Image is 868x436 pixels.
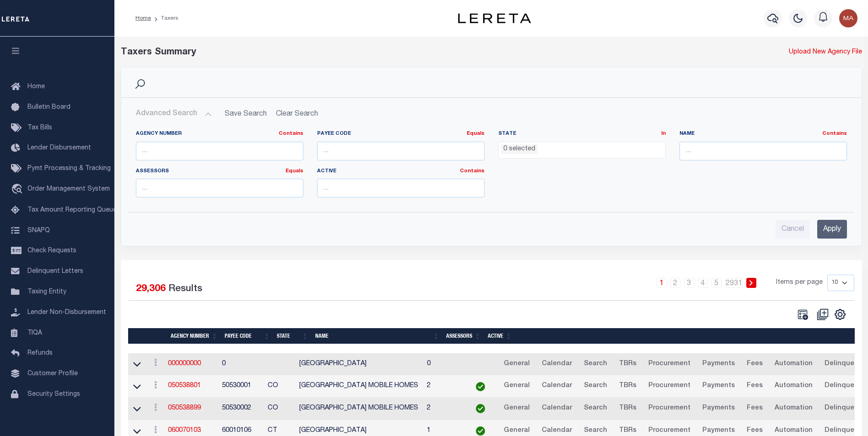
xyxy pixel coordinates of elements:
span: Pymt Processing & Tracking [27,165,111,172]
img: check-icon-green.svg [476,382,485,391]
a: Payments [698,357,739,372]
a: Payments [698,401,739,416]
th: Active: activate to sort column ascending [484,328,515,344]
span: 29,306 [136,284,166,294]
span: Taxing Entity [27,289,66,295]
label: Assessors [136,168,303,175]
div: Taxers Summary [121,46,674,59]
th: Agency Number: activate to sort column ascending [167,328,221,344]
i: travel_explore [11,184,26,196]
a: TBRs [615,357,641,372]
th: State: activate to sort column ascending [273,328,312,344]
a: 2 [670,278,680,288]
a: Fees [743,401,767,416]
img: check-icon-green.svg [476,404,485,413]
img: check-icon-green.svg [476,426,485,436]
a: Procurement [644,401,695,416]
a: Search [580,379,611,393]
a: 4 [698,278,708,288]
a: Contains [460,169,485,174]
a: Equals [286,169,303,174]
input: Apply [817,220,847,239]
span: Order Management System [27,186,110,192]
span: Refunds [27,350,53,356]
td: [GEOGRAPHIC_DATA] MOBILE HOMES [296,375,423,398]
a: Contains [822,131,847,136]
input: ... [679,142,847,160]
a: General [500,357,534,372]
span: Tax Amount Reporting Queue [27,207,117,213]
span: Bulletin Board [27,104,70,111]
th: Name: activate to sort column ascending [312,328,442,344]
span: Customer Profile [27,371,78,377]
label: Agency Number [136,130,303,138]
a: General [500,379,534,393]
input: Cancel [776,220,810,239]
span: Lender Disbursement [27,145,91,151]
a: Search [580,401,611,416]
a: General [500,401,534,416]
a: Procurement [644,357,695,372]
a: Calendar [538,357,576,372]
a: 2931 [725,278,743,288]
a: Calendar [538,401,576,416]
span: Home [27,84,45,90]
td: [GEOGRAPHIC_DATA] [296,353,423,376]
a: In [661,131,666,136]
input: ... [317,179,485,197]
a: Fees [743,379,767,393]
label: Active [317,168,485,175]
td: 50530002 [218,398,264,420]
span: TIQA [27,330,42,336]
span: Items per page [776,278,823,288]
td: 50530001 [218,375,264,398]
a: 000000000 [168,361,201,367]
span: Check Requests [27,248,76,254]
a: Home [135,16,151,21]
a: Automation [771,401,817,416]
input: ... [136,142,303,160]
a: 3 [684,278,694,288]
label: Results [168,282,202,297]
td: 2 [423,375,465,398]
td: [GEOGRAPHIC_DATA] MOBILE HOMES [296,398,423,420]
a: Fees [743,357,767,372]
input: ... [136,179,303,197]
input: ... [317,142,485,160]
label: Name [679,130,847,138]
a: 050538899 [168,405,201,411]
a: Equals [467,131,485,136]
a: Automation [771,357,817,372]
button: Advanced Search [136,105,212,123]
td: 2 [423,398,465,420]
span: SNAPQ [27,227,50,234]
th: Assessors: activate to sort column ascending [442,328,484,344]
a: 1 [657,278,667,288]
td: CO [264,398,296,420]
td: 0 [218,353,264,376]
img: logo-dark.svg [458,13,531,23]
a: Search [580,357,611,372]
a: Contains [279,131,303,136]
a: Procurement [644,379,695,393]
label: State [498,130,666,138]
li: Taxers [151,14,178,22]
span: Security Settings [27,391,80,398]
img: svg+xml;base64,PHN2ZyB4bWxucz0iaHR0cDovL3d3dy53My5vcmcvMjAwMC9zdmciIHBvaW50ZXItZXZlbnRzPSJub25lIi... [839,9,857,27]
a: 5 [712,278,722,288]
span: Tax Bills [27,125,52,131]
a: Payments [698,379,739,393]
a: Calendar [538,379,576,393]
li: 0 selected [501,144,538,154]
a: 060070103 [168,427,201,434]
span: Lender Non-Disbursement [27,309,106,316]
a: Upload New Agency File [789,48,862,58]
a: Automation [771,379,817,393]
td: CO [264,375,296,398]
a: TBRs [615,401,641,416]
td: 0 [423,353,465,376]
th: Payee Code: activate to sort column ascending [221,328,273,344]
label: Payee Code [317,130,485,138]
span: Delinquent Letters [27,268,83,275]
a: TBRs [615,379,641,393]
